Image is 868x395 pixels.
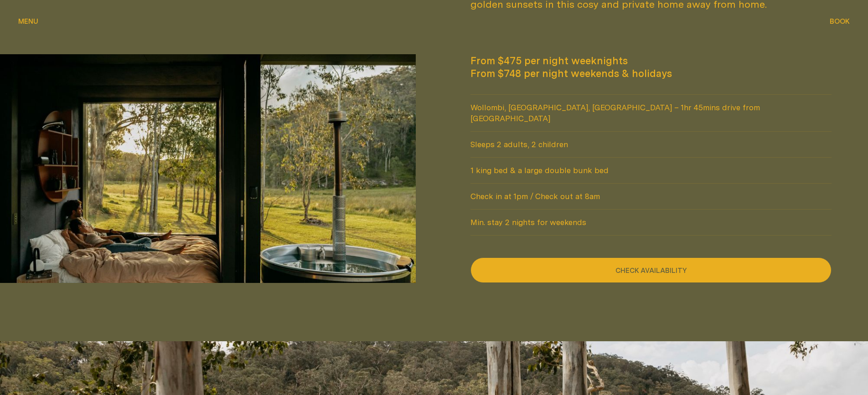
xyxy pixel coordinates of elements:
[470,54,832,67] span: From $475 per night weeknights
[470,210,832,235] span: Min. stay 2 nights for weekends
[470,67,832,80] span: From $748 per night weekends & holidays
[470,184,832,209] span: Check in at 1pm / Check out at 8am
[830,18,850,25] span: Book
[18,16,38,27] button: show menu
[470,257,832,283] button: check availability
[18,18,38,25] span: Menu
[470,158,832,183] span: 1 king bed & a large double bunk bed
[830,16,850,27] button: show booking tray
[470,95,832,131] span: Wollombi, [GEOGRAPHIC_DATA], [GEOGRAPHIC_DATA] – 1hr 45mins drive from [GEOGRAPHIC_DATA]
[470,132,832,157] span: Sleeps 2 adults, 2 children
